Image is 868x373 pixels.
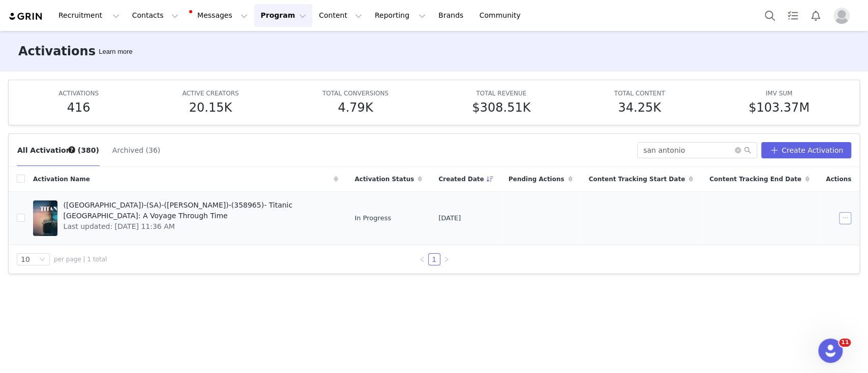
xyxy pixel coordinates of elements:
[54,255,107,264] span: per page | 1 total
[112,142,161,158] button: Archived (36)
[64,200,333,221] span: ([GEOGRAPHIC_DATA])-(SA)-([PERSON_NAME])-(358965)- Titanic [GEOGRAPHIC_DATA]: A Voyage Through Time
[833,8,850,24] img: placeholder-profile.jpg
[126,4,185,27] button: Contacts
[428,253,440,265] li: 1
[473,4,531,27] a: Community
[18,42,96,60] h3: Activations
[588,175,685,184] span: Content Tracking Start Date
[472,98,530,117] h5: $308.51K
[429,254,440,265] a: 1
[749,98,810,117] h5: $103.37M
[313,4,368,27] button: Content
[438,175,484,184] span: Created Date
[58,90,99,97] span: ACTIVATIONS
[839,338,851,347] span: 11
[614,90,665,97] span: TOTAL CONTENT
[818,168,859,190] div: Actions
[189,98,232,117] h5: 20.15K
[804,4,827,27] button: Notifications
[185,4,254,27] button: Messages
[33,198,338,239] a: ([GEOGRAPHIC_DATA])-(SA)-([PERSON_NAME])-(358965)- Titanic [GEOGRAPHIC_DATA]: A Voyage Through Ti...
[761,142,851,158] button: Create Activation
[182,90,238,97] span: ACTIVE CREATORS
[21,254,30,265] div: 10
[438,213,461,223] span: [DATE]
[354,213,391,223] span: In Progress
[8,12,44,21] img: grin logo
[369,4,432,27] button: Reporting
[338,98,373,117] h5: 4.79K
[744,147,751,154] i: icon: search
[97,47,134,57] div: Tooltip anchor
[67,98,91,117] h5: 416
[33,175,90,184] span: Activation Name
[432,4,472,27] a: Brands
[67,145,76,154] div: Tooltip anchor
[17,142,100,158] button: All Activations (380)
[827,8,860,24] button: Profile
[476,90,526,97] span: TOTAL REVENUE
[759,4,781,27] button: Search
[637,142,757,158] input: Search...
[709,175,801,184] span: Content Tracking End Date
[416,253,428,265] li: Previous Page
[782,4,804,27] a: Tasks
[64,221,333,232] span: Last updated: [DATE] 11:36 AM
[618,98,661,117] h5: 34.25K
[735,147,741,153] i: icon: close-circle
[354,175,414,184] span: Activation Status
[765,90,792,97] span: IMV SUM
[419,256,425,262] i: icon: left
[443,256,450,262] i: icon: right
[254,4,312,27] button: Program
[39,256,45,263] i: icon: down
[322,90,388,97] span: TOTAL CONVERSIONS
[818,338,843,363] iframe: Intercom live chat
[440,253,453,265] li: Next Page
[52,4,126,27] button: Recruitment
[508,175,564,184] span: Pending Actions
